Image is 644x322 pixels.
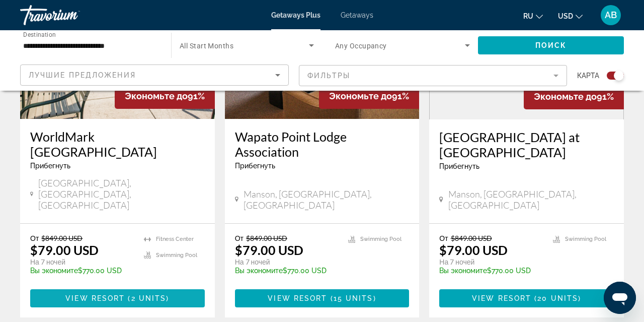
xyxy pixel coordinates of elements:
[534,91,597,102] span: Экономьте до
[341,11,373,19] a: Getaways
[131,294,167,302] span: 2 units
[439,267,487,275] span: Вы экономите
[235,257,339,267] p: На 7 ночей
[156,252,197,259] span: Swimming Pool
[30,129,205,159] a: WorldMark [GEOGRAPHIC_DATA]
[125,91,188,101] span: Экономьте до
[30,234,39,242] span: От
[299,65,568,87] button: Filter
[268,294,327,302] span: View Resort
[565,236,606,242] span: Swimming Pool
[523,12,533,20] span: ru
[180,42,233,50] span: All Start Months
[558,12,573,20] span: USD
[335,42,387,50] span: Any Occupancy
[115,83,215,109] div: 91%
[329,91,392,101] span: Экономьте до
[30,289,205,307] button: View Resort(2 units)
[605,10,617,20] span: AB
[439,162,479,170] span: Прибегнуть
[439,242,508,257] p: $79.00 USD
[537,294,578,302] span: 20 units
[439,289,614,307] button: View Resort(20 units)
[360,236,401,242] span: Swimming Pool
[29,69,280,81] mat-select: Sort by
[156,236,194,242] span: Fitness Center
[235,129,410,159] a: Wapato Point Lodge Association
[439,267,543,275] p: $770.00 USD
[235,267,283,275] span: Вы экономите
[41,234,83,242] span: $849.00 USD
[30,267,78,275] span: Вы экономите
[235,162,275,170] span: Прибегнуть
[523,9,543,23] button: Change language
[30,267,134,275] p: $770.00 USD
[604,282,636,314] iframe: Кнопка для запуску вікна повідомлень
[65,294,125,302] span: View Resort
[478,36,624,54] button: Поиск
[439,257,543,267] p: На 7 ночей
[23,31,56,38] span: Destination
[246,234,287,242] span: $849.00 USD
[448,188,614,211] span: Manson, [GEOGRAPHIC_DATA], [GEOGRAPHIC_DATA]
[327,294,376,302] span: ( )
[319,83,419,109] div: 91%
[125,294,169,302] span: ( )
[244,188,409,211] span: Manson, [GEOGRAPHIC_DATA], [GEOGRAPHIC_DATA]
[235,267,339,275] p: $770.00 USD
[30,257,134,267] p: На 7 ночей
[271,11,320,19] a: Getaways Plus
[38,177,205,211] span: [GEOGRAPHIC_DATA], [GEOGRAPHIC_DATA], [GEOGRAPHIC_DATA]
[451,234,492,242] span: $849.00 USD
[472,294,531,302] span: View Resort
[598,5,624,26] button: User Menu
[439,130,614,160] a: [GEOGRAPHIC_DATA] at [GEOGRAPHIC_DATA]
[29,71,136,79] span: Лучшие предложения
[439,234,448,242] span: От
[20,2,121,28] a: Travorium
[577,69,599,83] span: карта
[30,162,70,170] span: Прибегнуть
[235,289,410,307] button: View Resort(15 units)
[535,41,567,49] span: Поиск
[531,294,581,302] span: ( )
[334,294,373,302] span: 15 units
[235,242,303,257] p: $79.00 USD
[558,9,583,23] button: Change currency
[524,84,624,109] div: 91%
[30,242,99,257] p: $79.00 USD
[235,234,244,242] span: От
